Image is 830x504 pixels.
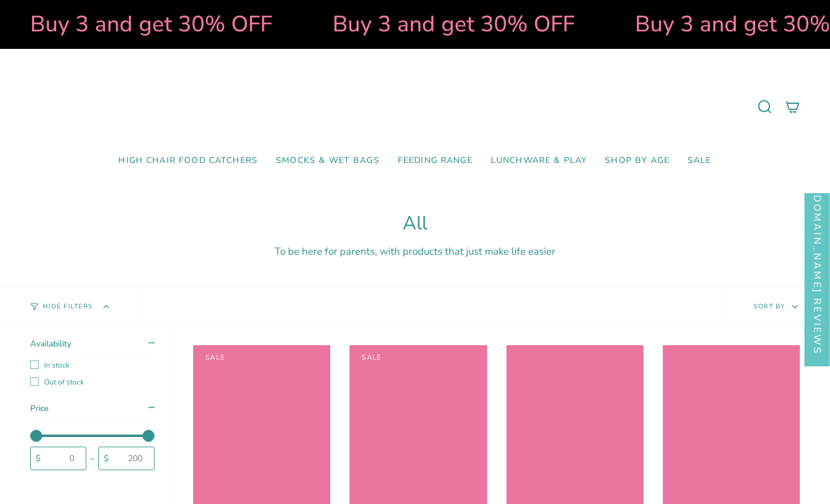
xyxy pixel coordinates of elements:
[389,147,482,175] a: Feeding Range
[112,452,154,465] input: 200
[678,147,721,175] a: SALE
[86,456,98,462] div: -
[398,156,473,166] span: Feeding Range
[596,147,678,175] a: Shop by Age
[688,156,712,166] span: SALE
[104,453,109,464] span: $
[30,403,48,414] span: Price
[30,360,155,370] label: In stock
[275,244,555,258] span: To be here for parents, with products that just make life easier
[30,403,155,418] summary: Price
[196,348,235,367] span: Sale
[36,453,40,464] span: $
[353,348,391,367] span: Sale
[605,156,669,166] span: Shop by Age
[276,156,380,166] span: Smocks & Wet Bags
[723,288,830,325] button: Sort by
[329,9,571,39] strong: Buy 3 and get 30% OFF
[30,212,800,235] h1: All
[30,338,71,349] span: Availability
[118,156,258,166] span: High Chair Food Catchers
[43,452,86,465] input: 0
[482,147,596,175] a: Lunchware & Play
[267,147,389,175] a: Smocks & Wet Bags
[753,302,785,311] span: Sort by
[491,156,587,166] span: Lunchware & Play
[27,9,269,39] strong: Buy 3 and get 30% OFF
[30,338,155,353] summary: Availability
[311,67,519,147] a: Mumma’s Little Helpers
[109,147,267,175] a: High Chair Food Catchers
[30,377,155,387] label: Out of stock
[43,304,93,310] span: Hide Filters
[805,164,830,366] div: Click to open Judge.me floating reviews tab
